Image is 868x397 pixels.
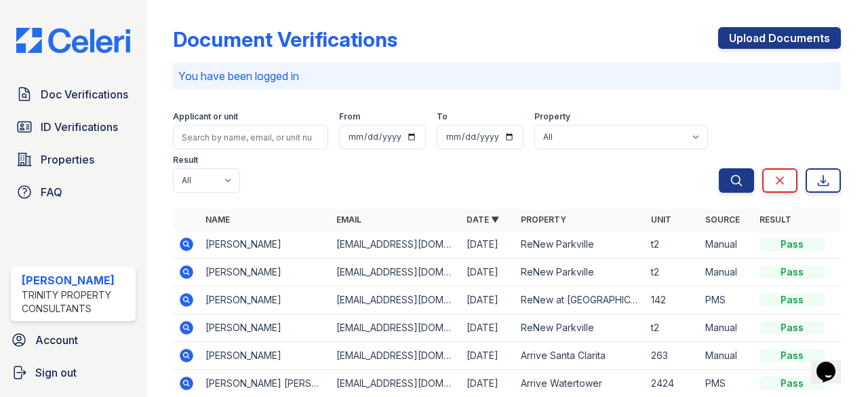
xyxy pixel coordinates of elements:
[705,214,740,225] a: Source
[646,286,700,314] td: 142
[331,286,461,314] td: [EMAIL_ADDRESS][DOMAIN_NAME]
[173,125,328,149] input: Search by name, email, or unit number
[759,293,825,307] div: Pass
[200,231,330,259] td: [PERSON_NAME]
[41,151,94,168] span: Properties
[331,342,461,370] td: [EMAIL_ADDRESS][DOMAIN_NAME]
[461,231,515,259] td: [DATE]
[515,314,646,342] td: ReNew Parkville
[331,314,461,342] td: [EMAIL_ADDRESS][DOMAIN_NAME]
[646,314,700,342] td: t2
[700,259,754,286] td: Manual
[173,155,198,166] label: Result
[437,111,448,122] label: To
[515,231,646,259] td: ReNew Parkville
[700,314,754,342] td: Manual
[5,28,141,54] img: CE_Logo_Blue-a8612792a0a2168367f1c8372b55b34899dd931a85d93a1a3d3e32e68fde9ad4.png
[759,349,825,362] div: Pass
[515,286,646,314] td: ReNew at [GEOGRAPHIC_DATA]
[200,286,330,314] td: [PERSON_NAME]
[339,111,360,122] label: From
[205,214,230,225] a: Name
[200,259,330,286] td: [PERSON_NAME]
[331,259,461,286] td: [EMAIL_ADDRESS][DOMAIN_NAME]
[646,342,700,370] td: 263
[11,113,136,140] a: ID Verifications
[5,359,141,386] a: Sign out
[521,214,566,225] a: Property
[515,342,646,370] td: Arrive Santa Clarita
[41,119,118,135] span: ID Verifications
[173,27,397,52] div: Document Verifications
[35,364,77,381] span: Sign out
[22,272,130,288] div: [PERSON_NAME]
[11,178,136,206] a: FAQ
[646,231,700,259] td: t2
[173,111,238,122] label: Applicant or unit
[331,231,461,259] td: [EMAIL_ADDRESS][DOMAIN_NAME]
[651,214,671,225] a: Unit
[461,259,515,286] td: [DATE]
[700,231,754,259] td: Manual
[759,377,825,390] div: Pass
[461,314,515,342] td: [DATE]
[35,332,78,348] span: Account
[461,342,515,370] td: [DATE]
[467,214,499,225] a: Date ▼
[759,265,825,279] div: Pass
[718,27,841,49] a: Upload Documents
[700,342,754,370] td: Manual
[200,314,330,342] td: [PERSON_NAME]
[515,259,646,286] td: ReNew Parkville
[759,238,825,251] div: Pass
[700,286,754,314] td: PMS
[11,146,136,173] a: Properties
[534,111,570,122] label: Property
[22,288,130,316] div: Trinity Property Consultants
[759,321,825,335] div: Pass
[811,343,854,383] iframe: chat widget
[461,286,515,314] td: [DATE]
[11,81,136,108] a: Doc Verifications
[759,214,791,225] a: Result
[41,184,62,200] span: FAQ
[178,68,835,84] p: You have been logged in
[336,214,361,225] a: Email
[5,326,141,354] a: Account
[646,259,700,286] td: t2
[200,342,330,370] td: [PERSON_NAME]
[41,86,128,102] span: Doc Verifications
